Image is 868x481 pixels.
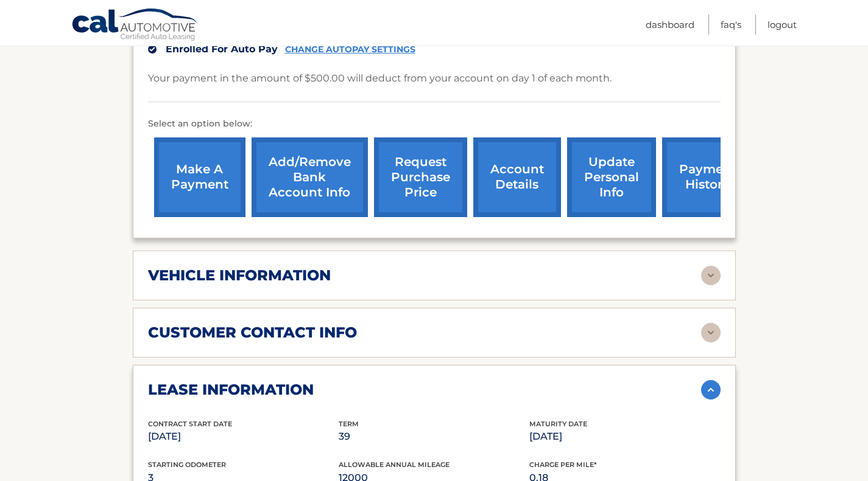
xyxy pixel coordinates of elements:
[252,137,368,217] a: Add/Remove bank account info
[148,266,331,285] h2: vehicle information
[71,8,199,43] a: Cal Automotive
[721,15,741,35] a: FAQ's
[529,420,587,428] span: Maturity Date
[473,137,561,217] a: account details
[339,420,359,428] span: Term
[148,45,157,54] img: check.svg
[148,428,339,445] p: [DATE]
[529,428,720,445] p: [DATE]
[567,137,656,217] a: update personal info
[148,324,357,342] h2: customer contact info
[148,381,314,399] h2: lease information
[529,460,597,469] span: Charge Per Mile*
[701,266,721,285] img: accordion-rest.svg
[148,420,232,428] span: Contract Start Date
[646,15,694,35] a: Dashboard
[662,137,753,217] a: payment history
[374,137,467,217] a: request purchase price
[701,323,721,342] img: accordion-rest.svg
[701,380,721,400] img: accordion-active.svg
[339,460,450,469] span: Allowable Annual Mileage
[148,70,612,87] p: Your payment in the amount of $500.00 will deduct from your account on day 1 of each month.
[154,137,245,217] a: make a payment
[767,15,797,35] a: Logout
[166,43,278,55] span: Enrolled For Auto Pay
[285,44,415,55] a: CHANGE AUTOPAY SETTINGS
[148,117,721,131] p: Select an option below:
[339,428,529,445] p: 39
[148,460,226,469] span: Starting Odometer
